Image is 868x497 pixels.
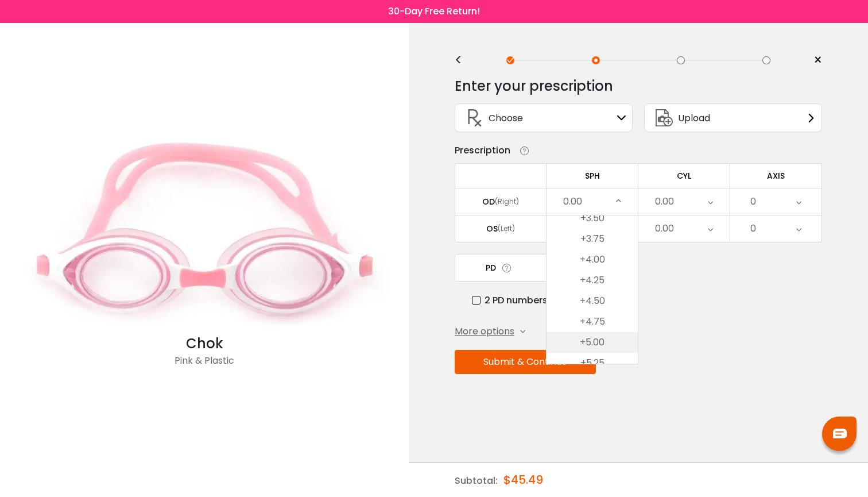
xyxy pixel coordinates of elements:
div: 0.00 [655,217,674,240]
div: Prescription [455,144,510,157]
li: +4.75 [547,311,638,332]
div: OS [486,224,498,234]
div: Enter your prescription [455,75,613,98]
div: < [455,56,472,65]
td: PD [455,254,547,282]
div: $45.49 [503,463,543,496]
label: 2 PD numbers [472,293,548,307]
a: × [805,52,822,69]
li: +4.50 [547,291,638,311]
li: +3.50 [547,208,638,229]
td: AXIS [730,163,822,188]
span: Upload [678,111,710,125]
td: SPH [547,163,638,188]
img: chat [833,429,847,438]
td: CYL [638,163,730,188]
div: Chok [6,333,403,354]
li: +4.00 [547,249,638,270]
div: 0.00 [563,190,582,213]
button: Submit & Continue [455,350,596,374]
div: (Left) [498,224,515,234]
img: Pink Chok - Plastic [6,134,403,333]
li: +5.25 [547,353,638,373]
span: × [813,52,822,69]
span: More options [455,325,514,338]
div: OD [482,197,495,207]
div: 0 [750,217,756,240]
div: Pink & Plastic [6,354,403,377]
div: (Right) [495,197,519,207]
li: +3.75 [547,229,638,249]
li: +5.00 [547,332,638,353]
div: 0 [750,190,756,213]
li: +4.25 [547,270,638,291]
div: 0.00 [655,190,674,213]
span: Choose [489,111,523,125]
